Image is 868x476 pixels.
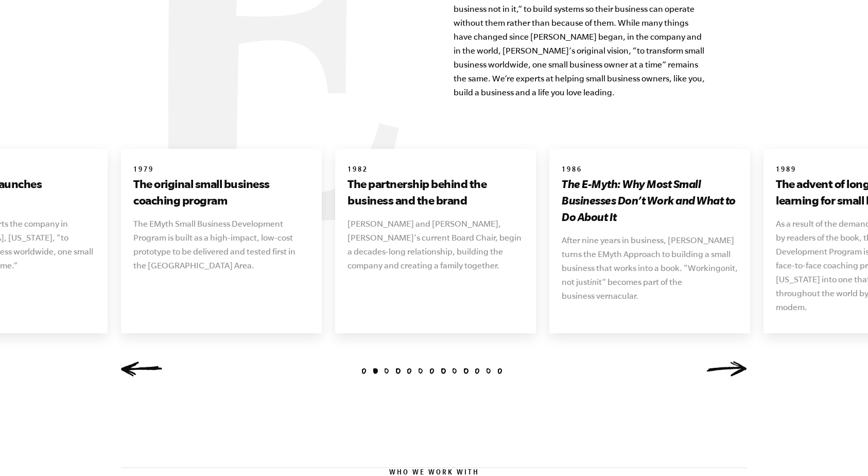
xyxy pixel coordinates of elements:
a: Next [706,361,747,377]
h6: 1979 [133,165,309,176]
h6: 1982 [348,165,524,176]
h6: 1986 [562,165,738,176]
iframe: Chat Widget [817,427,868,476]
i: in [590,277,597,286]
p: The EMyth Small Business Development Program is built as a high-impact, low-cost prototype to be ... [133,217,309,273]
i: on [721,263,730,273]
i: The E-Myth: Why Most Small Businesses Don’t Work and What to Do About It [562,177,736,223]
h3: The partnership behind the business and the brand [348,176,524,209]
a: Previous [121,361,162,377]
p: [PERSON_NAME] and [PERSON_NAME], [PERSON_NAME]’s current Board Chair, begin a decades-long relati... [348,217,524,273]
p: After nine years in business, [PERSON_NAME] turns the EMyth Approach to building a small business... [562,233,738,303]
h3: The original small business coaching program [133,176,309,209]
